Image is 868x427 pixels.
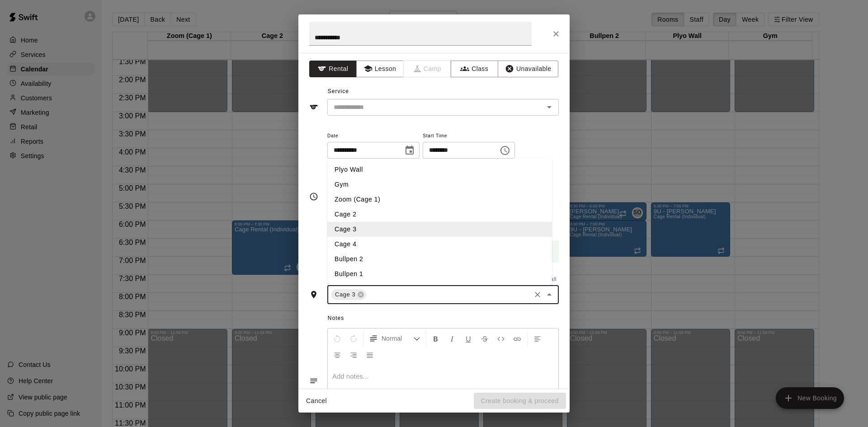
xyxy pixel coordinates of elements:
[327,192,552,207] li: Zoom (Cage 1)
[309,376,318,385] svg: Notes
[309,290,318,299] svg: Rooms
[327,177,552,192] li: Gym
[327,237,552,252] li: Cage 4
[496,141,514,160] button: Choose time, selected time is 7:00 PM
[362,347,377,363] button: Justify Align
[423,130,515,142] span: Start Time
[346,330,361,347] button: Redo
[461,330,476,347] button: Format Underline
[509,330,525,347] button: Insert Link
[327,162,552,177] li: Plyo Wall
[543,101,556,113] button: Open
[330,330,345,347] button: Undo
[444,330,460,347] button: Format Italics
[309,103,318,112] svg: Service
[309,61,357,77] button: Rental
[404,61,451,77] span: Camps can only be created in the Services page
[530,330,545,347] button: Left Align
[327,267,552,282] li: Bullpen 1
[401,141,419,160] button: Choose date, selected date is Oct 16, 2025
[331,290,359,299] span: Cage 3
[327,222,552,237] li: Cage 3
[328,88,349,94] span: Service
[330,347,345,363] button: Center Align
[328,311,559,326] span: Notes
[428,330,443,347] button: Format Bold
[451,61,498,77] button: Class
[331,289,366,300] div: Cage 3
[477,330,492,347] button: Format Strikethrough
[493,330,509,347] button: Insert Code
[531,288,544,301] button: Clear
[543,288,556,301] button: Close
[302,393,331,409] button: Cancel
[309,192,318,201] svg: Timing
[382,334,413,343] span: Normal
[356,61,404,77] button: Lesson
[327,207,552,222] li: Cage 2
[327,130,420,142] span: Date
[498,61,558,77] button: Unavailable
[548,26,564,42] button: Close
[346,347,361,363] button: Right Align
[365,330,424,347] button: Formatting Options
[327,252,552,267] li: Bullpen 2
